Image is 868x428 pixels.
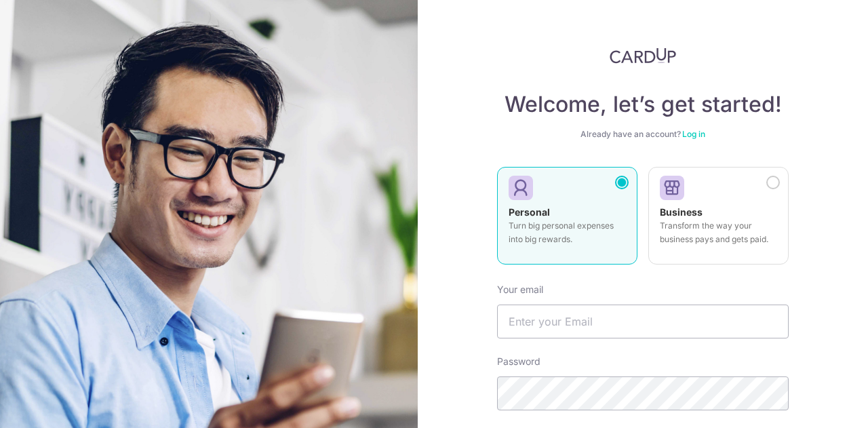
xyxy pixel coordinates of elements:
a: Log in [682,129,705,139]
input: Enter your Email [497,305,789,338]
a: Business Transform the way your business pays and gets paid. [648,167,789,273]
img: CardUp Logo [610,47,676,64]
label: Password [497,355,540,368]
p: Turn big personal expenses into big rewards. [509,219,626,246]
a: Personal Turn big personal expenses into big rewards. [497,167,637,273]
div: Already have an account? [497,129,789,140]
strong: Business [660,206,703,218]
p: Transform the way your business pays and gets paid. [660,219,777,246]
h4: Welcome, let’s get started! [497,91,789,118]
strong: Personal [509,206,550,218]
label: Your email [497,283,543,296]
